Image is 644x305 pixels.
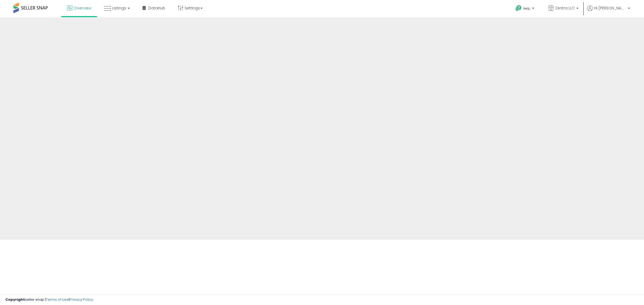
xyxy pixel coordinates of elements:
span: Listings [112,5,126,11]
span: Hi [PERSON_NAME] [594,5,626,11]
a: Hi [PERSON_NAME] [587,5,630,17]
span: Help [523,6,530,11]
a: Help [511,1,540,17]
span: Overview [74,5,91,11]
span: Zentra LLC [555,5,575,11]
span: DataHub [148,5,165,11]
i: Get Help [515,5,522,12]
